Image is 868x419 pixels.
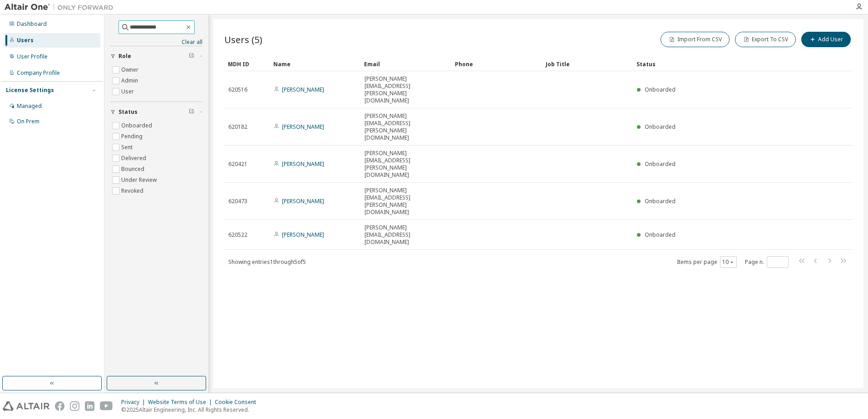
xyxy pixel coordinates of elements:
[282,197,324,205] a: [PERSON_NAME]
[5,3,118,12] img: Altair One
[118,108,138,116] span: Status
[55,401,64,411] img: facebook.svg
[745,256,789,268] span: Page n.
[365,187,447,216] span: [PERSON_NAME][EMAIL_ADDRESS][PERSON_NAME][DOMAIN_NAME]
[215,399,261,406] div: Cookie Consent
[17,37,34,44] div: Users
[6,87,54,94] div: License Settings
[121,185,145,196] label: Revoked
[455,57,538,71] div: Phone
[645,123,676,131] span: Onboarded
[636,57,805,71] div: Status
[85,401,94,411] img: linkedin.svg
[121,131,144,142] label: Pending
[118,53,131,60] span: Role
[17,69,60,77] div: Company Profile
[121,64,140,75] label: Owner
[121,142,134,153] label: Sent
[17,20,47,28] div: Dashboard
[282,160,324,168] a: [PERSON_NAME]
[645,86,676,93] span: Onboarded
[645,231,676,239] span: Onboarded
[735,32,796,47] button: Export To CSV
[121,120,154,131] label: Onboarded
[282,231,324,239] a: [PERSON_NAME]
[228,198,247,205] span: 620473
[228,123,247,131] span: 620182
[17,102,42,110] div: Managed
[100,401,113,411] img: youtube.svg
[677,256,737,268] span: Items per page
[228,86,247,93] span: 620516
[189,53,194,60] span: Clear filter
[17,118,39,125] div: On Prem
[365,224,447,246] span: [PERSON_NAME][EMAIL_ADDRESS][DOMAIN_NAME]
[17,53,48,60] div: User Profile
[110,39,202,46] a: Clear all
[228,57,266,71] div: MDH ID
[121,406,261,414] p: © 2025 Altair Engineering, Inc. All Rights Reserved.
[189,108,194,116] span: Clear filter
[801,32,851,47] button: Add User
[228,161,247,168] span: 620421
[121,75,140,86] label: Admin
[121,153,148,164] label: Delivered
[365,150,447,179] span: [PERSON_NAME][EMAIL_ADDRESS][PERSON_NAME][DOMAIN_NAME]
[121,399,148,406] div: Privacy
[282,86,324,93] a: [PERSON_NAME]
[645,160,676,168] span: Onboarded
[273,57,357,71] div: Name
[224,33,262,46] span: Users (5)
[282,123,324,131] a: [PERSON_NAME]
[228,231,247,239] span: 620522
[645,197,676,205] span: Onboarded
[228,258,306,266] span: Showing entries 1 through 5 of 5
[661,32,730,47] button: Import From CSV
[121,86,136,97] label: User
[70,401,79,411] img: instagram.svg
[3,401,49,411] img: altair_logo.svg
[365,112,447,141] span: [PERSON_NAME][EMAIL_ADDRESS][PERSON_NAME][DOMAIN_NAME]
[546,57,629,71] div: Job Title
[110,46,202,66] button: Role
[148,399,215,406] div: Website Terms of Use
[121,175,158,185] label: Under Review
[722,258,735,266] button: 10
[110,102,202,122] button: Status
[121,164,146,175] label: Bounced
[365,75,447,104] span: [PERSON_NAME][EMAIL_ADDRESS][PERSON_NAME][DOMAIN_NAME]
[364,57,448,71] div: Email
